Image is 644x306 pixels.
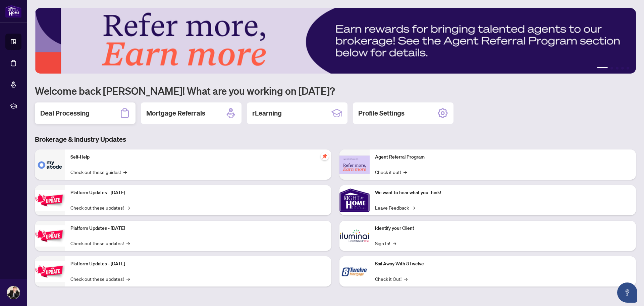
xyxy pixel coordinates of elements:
[627,67,629,70] button: 5
[35,190,65,211] img: Platform Updates - July 21, 2025
[126,275,130,282] span: →
[321,152,329,160] span: pushpin
[617,282,637,303] button: Open asap
[70,168,127,176] a: Check out these guides!→
[70,275,130,282] a: Check out these updates!→
[35,261,65,282] img: Platform Updates - June 23, 2025
[339,256,370,287] img: Sail Away With 8Twelve
[35,135,636,144] h3: Brokerage & Industry Updates
[597,67,608,70] button: 1
[393,239,396,247] span: →
[7,286,20,299] img: Profile Icon
[339,185,370,215] img: We want to hear what you think!
[70,260,326,268] p: Platform Updates - [DATE]
[339,221,370,251] img: Identify your Client
[375,168,407,176] a: Check it out!→
[5,5,21,17] img: logo
[126,204,130,211] span: →
[616,67,619,70] button: 3
[339,156,370,174] img: Agent Referral Program
[375,189,631,196] p: We want to hear what you think!
[375,225,631,232] p: Identify your Client
[375,239,396,247] a: Sign In!→
[358,108,405,118] h2: Profile Settings
[35,149,65,180] img: Self-Help
[35,225,65,247] img: Platform Updates - July 8, 2025
[375,204,415,211] a: Leave Feedback→
[146,108,205,118] h2: Mortgage Referrals
[40,108,90,118] h2: Deal Processing
[404,168,407,176] span: →
[610,67,613,70] button: 2
[70,239,130,247] a: Check out these updates!→
[70,154,326,161] p: Self-Help
[375,154,631,161] p: Agent Referral Program
[35,8,636,74] img: Slide 0
[70,225,326,232] p: Platform Updates - [DATE]
[412,204,415,211] span: →
[252,108,282,118] h2: rLearning
[126,239,130,247] span: →
[123,168,127,176] span: →
[70,189,326,196] p: Platform Updates - [DATE]
[375,260,631,268] p: Sail Away With 8Twelve
[35,84,636,97] h1: Welcome back [PERSON_NAME]! What are you working on [DATE]?
[70,204,130,211] a: Check out these updates!→
[621,67,624,70] button: 4
[375,275,408,282] a: Check it Out!→
[404,275,408,282] span: →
